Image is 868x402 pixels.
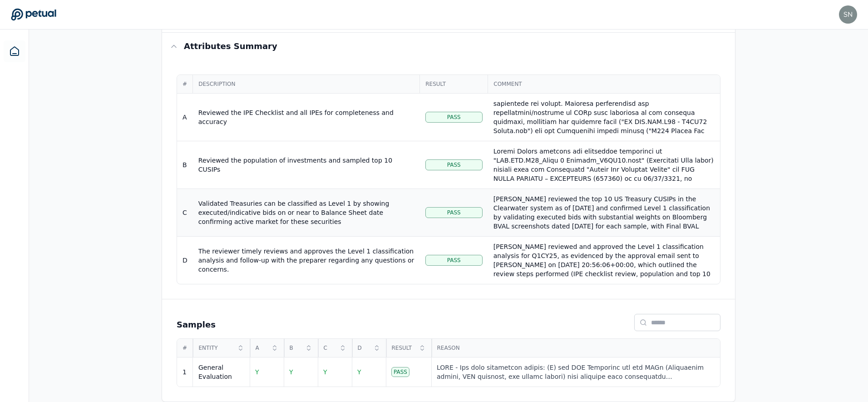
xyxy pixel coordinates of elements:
[184,40,277,53] h3: Attributes summary
[198,199,414,226] div: Validated Treasuries can be classified as Level 1 by showing executed/indicative bids on or near ...
[177,189,193,237] td: C
[198,247,414,274] div: The reviewer timely reviews and approves the Level 1 classification analysis and follow-up with t...
[11,8,56,21] a: Go to Dashboard
[447,114,461,121] span: Pass
[177,357,193,387] td: 1
[177,237,193,284] td: D
[437,344,715,352] span: Reason
[290,344,302,352] span: B
[425,80,482,88] span: Result
[198,108,414,126] div: Reviewed the IPE Checklist and all IPEs for completeness and accuracy
[437,363,715,381] div: LORE - Ips dolo sitametcon adipis: (E) sed DOE Temporinc utl etd MAGn (Aliquaenim admini, VEN qui...
[447,209,461,216] span: Pass
[324,344,336,352] span: C
[177,141,193,189] td: B
[198,363,244,381] div: General Evaluation
[839,5,857,24] img: snir@petual.ai
[198,80,414,88] span: Description
[177,94,193,141] td: A
[323,368,327,376] span: Y
[256,344,268,352] span: A
[493,242,715,378] div: [PERSON_NAME] reviewed and approved the Level 1 classification analysis for Q1CY25, as evidenced ...
[357,368,361,376] span: Y
[289,368,293,376] span: Y
[493,80,715,88] span: Comment
[182,344,187,352] span: #
[4,40,25,62] a: Dashboard
[255,368,259,376] span: Y
[493,194,715,331] div: [PERSON_NAME] reviewed the top 10 US Treasury CUSIPs in the Clearwater system as of [DATE] and co...
[199,344,234,352] span: Entity
[177,318,216,331] h2: Samples
[162,33,735,60] button: Attributes summary
[182,80,187,88] span: #
[198,156,414,174] div: Reviewed the population of investments and sampled top 10 CUSIPs
[391,367,409,377] div: Pass
[447,161,461,169] span: Pass
[358,344,370,352] span: D
[447,257,461,264] span: Pass
[493,147,715,328] div: Loremi Dolors ametcons adi elitseddoe temporinci ut "LAB.ETD.M28_Aliqu 0 Enimadm_V6QU10.nost" (Ex...
[392,344,416,352] span: Result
